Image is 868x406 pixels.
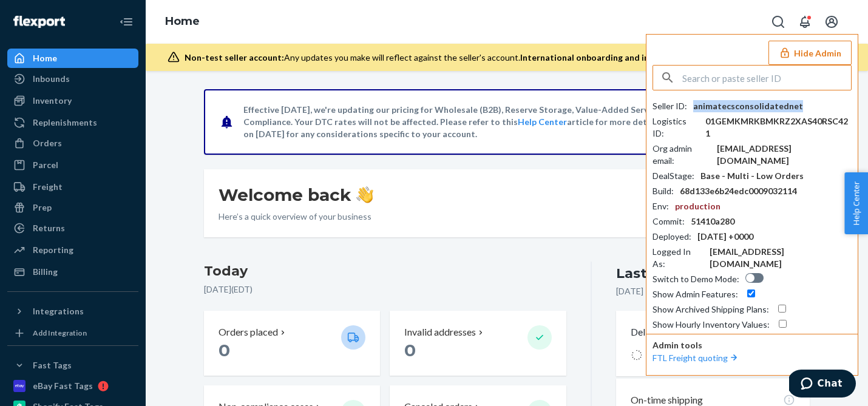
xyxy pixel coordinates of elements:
[7,113,138,132] a: Replenishments
[653,115,699,140] div: Logistics ID :
[33,359,72,371] div: Fast Tags
[819,10,844,34] button: Open account menu
[7,177,138,197] a: Freight
[7,69,138,89] a: Inbounds
[7,155,138,175] a: Parcel
[653,231,691,243] div: Deployed :
[33,52,57,64] div: Home
[7,134,138,153] a: Orders
[7,240,138,260] a: Reporting
[789,370,856,400] iframe: Opens a widget where you can chat to one of our agents
[204,262,566,281] h3: Today
[243,104,768,140] p: Effective [DATE], we're updating our pricing for Wholesale (B2B), Reserve Storage, Value-Added Se...
[653,353,740,363] a: FTL Freight quoting
[616,285,677,297] p: [DATE] - [DATE]
[653,200,669,212] div: Env :
[7,376,138,396] a: eBay Fast Tags
[680,185,797,197] div: 68d133e6b24edc0009032114
[653,339,852,351] p: Admin tools
[653,303,769,316] div: Show Archived Shipping Plans :
[33,95,72,107] div: Inventory
[793,10,817,34] button: Open notifications
[693,100,803,112] div: animatecsconsolidatednet
[7,326,138,340] a: Add Integration
[653,143,711,167] div: Org admin email :
[204,283,566,296] p: [DATE] ( EDT )
[33,222,65,234] div: Returns
[33,137,62,149] div: Orders
[33,159,58,171] div: Parcel
[114,10,138,34] button: Close Navigation
[768,41,852,65] button: Hide Admin
[653,246,704,270] div: Logged In As :
[844,172,868,234] button: Help Center
[653,288,738,300] div: Show Admin Features :
[717,143,852,167] div: [EMAIL_ADDRESS][DOMAIN_NAME]
[404,340,416,360] span: 0
[7,49,138,68] a: Home
[691,215,734,228] div: 51410a280
[653,170,694,182] div: DealStage :
[7,198,138,217] a: Prep
[616,264,705,283] div: Last 30 days
[7,91,138,110] a: Inventory
[518,117,567,127] a: Help Center
[700,170,804,182] div: Base - Multi - Low Orders
[33,73,70,85] div: Inbounds
[33,328,87,338] div: Add Integration
[33,117,97,129] div: Replenishments
[653,100,687,112] div: Seller ID :
[204,311,380,376] button: Orders placed 0
[185,52,284,63] span: Non-test seller account:
[682,66,851,90] input: Search or paste seller ID
[653,215,685,228] div: Commit :
[520,52,835,63] span: International onboarding and inbounding may not work during impersonation.
[766,10,790,34] button: Open Search Box
[219,325,278,339] p: Orders placed
[697,231,753,243] div: [DATE] +0000
[7,302,138,321] button: Integrations
[185,52,835,64] div: Any updates you make will reflect against the seller's account.
[631,325,710,339] button: Delivered orders
[404,325,476,339] p: Invalid addresses
[165,15,200,28] a: Home
[356,186,373,203] img: hand-wave emoji
[710,246,852,270] div: [EMAIL_ADDRESS][DOMAIN_NAME]
[33,305,84,317] div: Integrations
[33,266,58,278] div: Billing
[390,311,566,376] button: Invalid addresses 0
[653,273,739,285] div: Switch to Demo Mode :
[7,218,138,238] a: Returns
[7,356,138,375] button: Fast Tags
[653,185,674,197] div: Build :
[705,115,852,140] div: 01GEMKMRKBMKRZ2XAS40RSC421
[33,201,52,214] div: Prep
[33,380,93,392] div: eBay Fast Tags
[33,244,73,256] div: Reporting
[13,16,65,28] img: Flexport logo
[7,262,138,282] a: Billing
[219,184,373,206] h1: Welcome back
[219,211,373,223] p: Here’s a quick overview of your business
[155,4,209,39] ol: breadcrumbs
[653,319,770,331] div: Show Hourly Inventory Values :
[219,340,230,360] span: 0
[33,181,63,193] div: Freight
[675,200,721,212] div: production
